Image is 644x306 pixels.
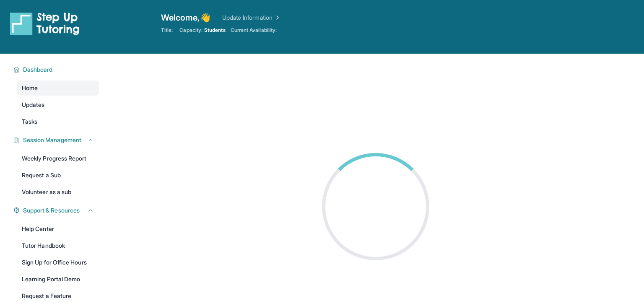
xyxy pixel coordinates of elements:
[10,12,80,35] img: logo
[161,27,173,34] span: Title:
[204,27,226,34] span: Students
[17,151,99,166] a: Weekly Progress Report
[22,101,45,109] span: Updates
[22,117,37,126] span: Tasks
[17,80,99,96] a: Home
[23,136,81,144] span: Session Management
[273,13,281,22] img: Chevron Right
[23,65,53,74] span: Dashboard
[17,221,99,236] a: Help Center
[17,168,99,183] a: Request a Sub
[17,255,99,270] a: Sign Up for Office Hours
[231,27,277,34] span: Current Availability:
[17,288,99,303] a: Request a Feature
[22,84,38,92] span: Home
[17,272,99,287] a: Learning Portal Demo
[17,238,99,253] a: Tutor Handbook
[161,12,210,23] span: Welcome, 👋
[20,206,94,215] button: Support & Resources
[23,206,80,215] span: Support & Resources
[20,65,94,74] button: Dashboard
[179,27,203,34] span: Capacity:
[17,97,99,112] a: Updates
[222,13,281,22] a: Update Information
[17,114,99,129] a: Tasks
[20,136,94,144] button: Session Management
[17,184,99,200] a: Volunteer as a sub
